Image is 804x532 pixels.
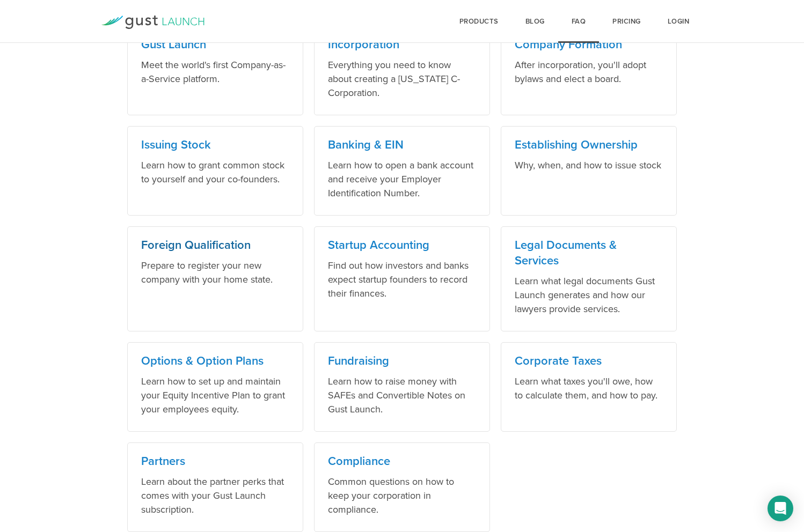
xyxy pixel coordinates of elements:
a: Incorporation Everything you need to know about creating a [US_STATE] C-Corporation. [314,26,490,115]
p: Why, when, and how to issue stock [515,158,663,172]
a: Foreign Qualification Prepare to register your new company with your home state. [127,226,303,331]
p: Prepare to register your new company with your home state. [141,258,289,286]
h3: Partners [141,454,289,469]
p: Learn how to raise money with SAFEs and Convertible Notes on Gust Launch. [328,374,476,416]
p: Find out how investors and banks expect startup founders to record their finances. [328,258,476,300]
a: Issuing Stock Learn how to grant common stock to yourself and your co-founders. [127,126,303,216]
h3: Compliance [328,454,476,469]
h3: Corporate Taxes [515,353,663,369]
a: Gust Launch Meet the world's first Company-as-a-Service platform. [127,26,303,115]
h3: Foreign Qualification [141,238,289,253]
a: Partners Learn about the partner perks that comes with your Gust Launch subscription. [127,442,303,532]
h3: Banking & EIN [328,137,476,153]
p: Learn what taxes you'll owe, how to calculate them, and how to pay. [515,374,663,402]
p: Learn how to grant common stock to yourself and your co-founders. [141,158,289,186]
h3: Establishing Ownership [515,137,663,153]
a: Options & Option Plans Learn how to set up and maintain your Equity Incentive Plan to grant your ... [127,342,303,432]
p: Meet the world's first Company-as-a-Service platform. [141,58,289,86]
h3: Gust Launch [141,37,289,53]
a: Fundraising Learn how to raise money with SAFEs and Convertible Notes on Gust Launch. [314,342,490,432]
a: Compliance Common questions on how to keep your corporation in compliance. [314,442,490,532]
a: Legal Documents & Services Learn what legal documents Gust Launch generates and how our lawyers p... [501,226,677,331]
div: Open Intercom Messenger [768,496,793,521]
a: Corporate Taxes Learn what taxes you'll owe, how to calculate them, and how to pay. [501,342,677,432]
p: After incorporation, you'll adopt bylaws and elect a board. [515,58,663,86]
h3: Fundraising [328,353,476,369]
p: Learn about the partner perks that comes with your Gust Launch subscription. [141,475,289,516]
a: Startup Accounting Find out how investors and banks expect startup founders to record their finan... [314,226,490,331]
h3: Issuing Stock [141,137,289,153]
p: Learn how to set up and maintain your Equity Incentive Plan to grant your employees equity. [141,374,289,416]
p: Everything you need to know about creating a [US_STATE] C-Corporation. [328,58,476,100]
h3: Company Formation [515,37,663,53]
a: Banking & EIN Learn how to open a bank account and receive your Employer Identification Number. [314,126,490,216]
a: Establishing Ownership Why, when, and how to issue stock [501,126,677,216]
a: Company Formation After incorporation, you'll adopt bylaws and elect a board. [501,26,677,115]
h3: Incorporation [328,37,476,53]
h3: Options & Option Plans [141,353,289,369]
h3: Startup Accounting [328,238,476,253]
h3: Legal Documents & Services [515,238,663,269]
p: Common questions on how to keep your corporation in compliance. [328,475,476,516]
p: Learn how to open a bank account and receive your Employer Identification Number. [328,158,476,200]
p: Learn what legal documents Gust Launch generates and how our lawyers provide services. [515,274,663,316]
